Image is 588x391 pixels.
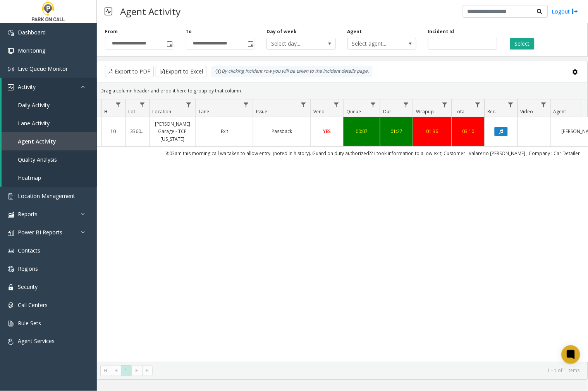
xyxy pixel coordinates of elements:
[2,78,97,96] a: Activity
[347,28,362,35] label: Agent
[323,128,331,135] span: YES
[184,99,194,110] a: Location Filter Menu
[105,28,118,35] label: From
[298,99,309,110] a: Issue Filter Menu
[457,128,480,135] a: 03:10
[156,66,206,77] button: Export to Excel
[401,99,411,110] a: Dur Filter Menu
[18,210,38,218] span: Reports
[510,38,535,50] button: Select
[256,108,267,115] span: Issue
[488,108,497,115] span: Rec.
[18,265,38,272] span: Regions
[428,28,454,35] label: Incident Id
[97,99,588,362] div: Data table
[199,108,209,115] span: Lane
[2,150,97,169] a: Quality Analysis
[121,365,131,376] span: Page 1
[241,99,251,110] a: Lane Filter Menu
[2,114,97,132] a: Lane Activity
[130,128,144,135] a: 336023
[572,7,578,15] img: logout
[8,84,14,90] img: 'icon'
[440,99,450,110] a: Wrapup Filter Menu
[154,120,191,143] a: [PERSON_NAME] Garage - TCP [US_STATE]
[315,128,339,135] a: YES
[521,108,533,115] span: Video
[18,338,55,345] span: Agent Services
[18,192,75,200] span: Location Management
[368,99,378,110] a: Queue Filter Menu
[18,283,38,290] span: Security
[18,65,68,72] span: Live Queue Monitor
[505,99,516,110] a: Rec. Filter Menu
[8,66,14,72] img: 'icon'
[18,247,40,254] span: Contacts
[106,128,120,135] a: 10
[152,108,171,115] span: Location
[348,38,402,49] span: Select agent...
[8,212,14,218] img: 'icon'
[8,48,14,54] img: 'icon'
[165,38,174,49] span: Toggle popup
[211,66,373,77] div: By clicking Incident row you will be taken to the incident details page.
[473,99,483,110] a: Total Filter Menu
[105,2,112,21] img: pageIcon
[8,302,14,309] img: 'icon'
[18,301,48,309] span: Call Centers
[8,284,14,290] img: 'icon'
[128,108,135,115] span: Lot
[313,108,325,115] span: Vend
[258,128,306,135] a: Passback
[97,84,588,97] div: Drag a column header and drop it here to group by that column
[8,339,14,345] img: 'icon'
[157,367,580,374] kendo-pager-info: 1 - 1 of 1 items
[267,38,322,49] span: Select day...
[385,128,408,135] a: 01:27
[104,108,108,115] span: H
[8,266,14,272] img: 'icon'
[18,47,45,54] span: Monitoring
[18,174,41,181] span: Heatmap
[18,229,62,236] span: Power BI Reports
[416,108,434,115] span: Wrapup
[201,128,248,135] a: Exit
[18,101,50,109] span: Daily Activity
[215,68,222,75] img: infoIcon.svg
[8,193,14,200] img: 'icon'
[455,108,466,115] span: Total
[116,2,184,21] h3: Agent Activity
[538,99,549,110] a: Video Filter Menu
[246,38,254,49] span: Toggle popup
[18,319,41,327] span: Rule Sets
[266,28,297,35] label: Day of week
[8,230,14,236] img: 'icon'
[383,108,391,115] span: Dur
[418,128,447,135] a: 01:36
[8,30,14,36] img: 'icon'
[186,28,192,35] label: To
[18,138,56,145] span: Agent Activity
[113,99,124,110] a: H Filter Menu
[8,248,14,254] img: 'icon'
[2,169,97,187] a: Heatmap
[18,83,36,90] span: Activity
[18,29,46,36] span: Dashboard
[18,120,50,127] span: Lane Activity
[2,96,97,114] a: Daily Activity
[18,156,57,163] span: Quality Analysis
[2,132,97,150] a: Agent Activity
[137,99,148,110] a: Lot Filter Menu
[105,66,154,77] button: Export to PDF
[8,321,14,327] img: 'icon'
[554,108,566,115] span: Agent
[346,108,361,115] span: Queue
[552,7,578,15] a: Logout
[331,99,342,110] a: Vend Filter Menu
[348,128,375,135] a: 00:07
